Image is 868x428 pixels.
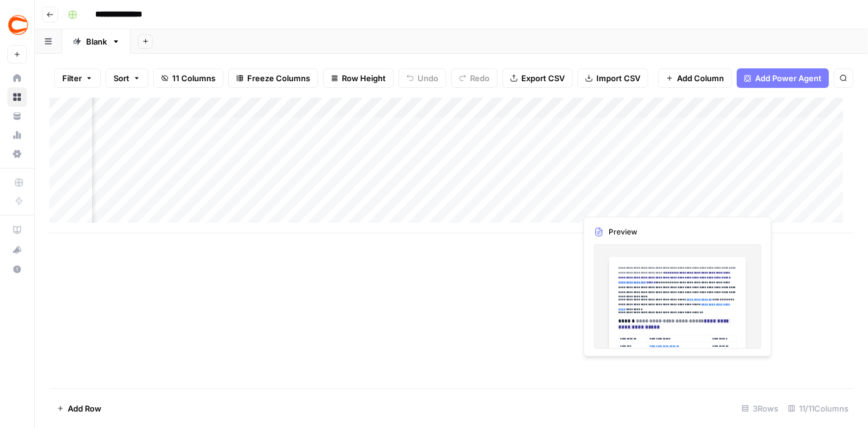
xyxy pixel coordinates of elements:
a: AirOps Academy [7,220,27,240]
button: Sort [106,68,148,88]
div: 11/11 Columns [783,399,853,418]
button: Add Row [49,399,109,418]
button: Row Height [323,68,394,88]
span: Undo [418,72,438,84]
button: Export CSV [502,68,573,88]
button: Import CSV [577,68,648,88]
button: Help + Support [7,259,27,279]
span: Import CSV [596,72,640,84]
button: What's new? [7,240,27,259]
button: Add Power Agent [737,68,829,88]
button: Redo [451,68,497,88]
span: Freeze Columns [247,72,310,84]
a: Usage [7,125,27,145]
a: Browse [7,87,27,107]
img: Covers Logo [7,14,29,36]
div: Blank [86,35,107,48]
span: Row Height [342,72,386,84]
button: Workspace: Covers [7,10,27,40]
button: Add Column [658,68,732,88]
span: Add Row [68,402,101,415]
span: 11 Columns [172,72,215,84]
div: 3 Rows [737,399,783,418]
button: Freeze Columns [228,68,318,88]
span: Add Column [677,72,724,84]
div: What's new? [8,241,26,259]
a: Blank [62,29,131,54]
span: Export CSV [521,72,565,84]
span: Add Power Agent [755,72,822,84]
button: Undo [399,68,446,88]
span: Sort [114,72,129,84]
span: Redo [470,72,490,84]
button: 11 Columns [153,68,223,88]
a: Settings [7,144,27,164]
a: Your Data [7,106,27,126]
span: Filter [62,72,82,84]
a: Home [7,68,27,88]
button: Filter [54,68,101,88]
